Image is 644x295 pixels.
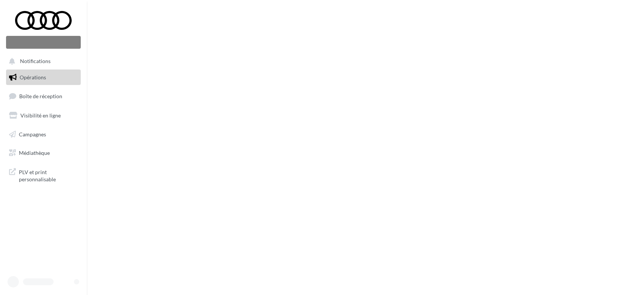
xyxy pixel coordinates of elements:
[5,70,82,85] a: Opérations
[20,74,46,80] span: Opérations
[20,58,51,65] span: Notifications
[20,112,61,119] span: Visibilité en ligne
[19,167,78,183] span: PLV et print personnalisable
[19,93,62,99] span: Boîte de réception
[5,164,82,186] a: PLV et print personnalisable
[5,127,82,142] a: Campagnes
[5,145,82,161] a: Médiathèque
[19,131,46,137] span: Campagnes
[5,88,82,104] a: Boîte de réception
[5,108,82,124] a: Visibilité en ligne
[6,36,81,49] div: Nouvelle campagne
[19,150,50,156] span: Médiathèque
